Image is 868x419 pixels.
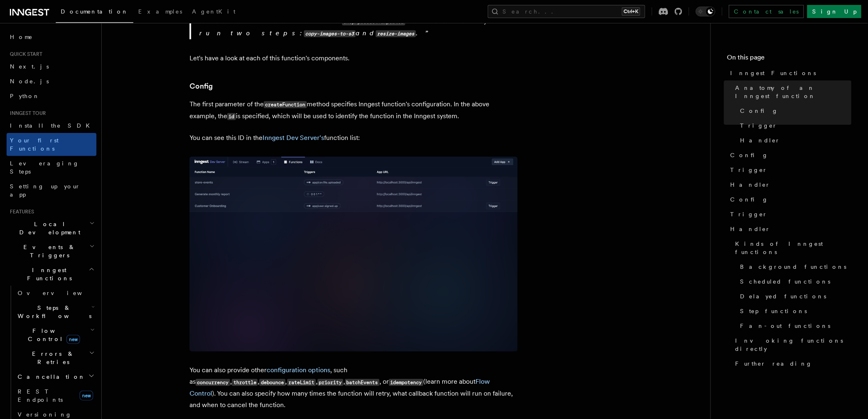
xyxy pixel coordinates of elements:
[227,113,236,120] code: id
[736,84,852,100] span: Anatomy of an Inngest function
[740,263,847,271] span: Background functions
[318,379,343,386] code: priority
[14,304,91,320] span: Steps & Workflows
[66,335,80,344] span: new
[389,379,423,386] code: idempotency
[736,337,852,353] span: Invoking functions directly
[18,290,102,296] span: Overview
[7,110,46,117] span: Inngest tour
[190,98,518,122] p: The first parameter of the method specifies Inngest function's configuration. In the above exampl...
[80,391,93,401] span: new
[737,133,852,148] a: Handler
[14,346,96,369] button: Errors & Retries
[7,220,89,236] span: Local Development
[18,411,72,418] span: Versioning
[622,7,640,16] kbd: Ctrl+K
[740,307,807,315] span: Step functions
[345,379,379,386] code: batchEvents
[14,373,85,381] span: Cancellation
[14,300,96,323] button: Steps & Workflows
[727,207,852,222] a: Trigger
[727,222,852,236] a: Handler
[737,318,852,333] a: Fan-out functions
[737,259,852,274] a: Background functions
[731,181,771,189] span: Handler
[14,323,96,346] button: Flow Controlnew
[740,277,831,286] span: Scheduled functions
[10,33,33,41] span: Home
[729,5,804,18] a: Contact sales
[732,356,852,371] a: Further reading
[736,240,852,256] span: Kinds of Inngest functions
[7,156,96,179] a: Leveraging Steps
[737,274,852,289] a: Scheduled functions
[187,2,240,22] a: AgentKit
[14,384,96,407] a: REST Endpointsnew
[7,118,96,133] a: Install the SDK
[259,379,285,386] code: debounce
[737,103,852,118] a: Config
[731,210,768,218] span: Trigger
[727,66,852,80] a: Inngest Functions
[190,132,518,144] p: You can see this ID in the function list:
[10,78,49,85] span: Node.js
[7,208,34,215] span: Features
[740,107,779,115] span: Config
[740,121,778,130] span: Trigger
[736,359,813,368] span: Further reading
[304,30,356,37] code: copy-images-to-s3
[232,379,258,386] code: throttle
[190,53,518,64] p: Let's have a look at each of this function's components.
[133,2,187,22] a: Examples
[192,8,235,15] span: AgentKit
[7,89,96,103] a: Python
[807,5,861,18] a: Sign Up
[18,388,63,403] span: REST Endpoints
[342,18,405,25] code: shop/product.imported
[7,240,96,263] button: Events & Triggers
[740,292,827,300] span: Delayed functions
[14,350,89,366] span: Errors & Retries
[7,263,96,286] button: Inngest Functions
[7,243,89,259] span: Events & Triggers
[10,93,40,99] span: Python
[10,160,79,175] span: Leveraging Steps
[7,133,96,156] a: Your first Functions
[737,304,852,318] a: Step functions
[737,118,852,133] a: Trigger
[696,7,715,16] button: Toggle dark mode
[731,151,769,159] span: Config
[14,327,90,343] span: Flow Control
[287,379,316,386] code: rateLimit
[14,369,96,384] button: Cancellation
[732,333,852,356] a: Invoking functions directly
[56,2,133,23] a: Documentation
[727,192,852,207] a: Config
[732,236,852,259] a: Kinds of Inngest functions
[376,30,416,37] code: resize-images
[731,69,816,77] span: Inngest Functions
[731,195,769,204] span: Config
[138,8,182,15] span: Examples
[190,80,213,92] a: Config
[7,179,96,202] a: Setting up your app
[10,122,95,129] span: Install the SDK
[190,378,490,398] a: Flow Control
[10,183,80,198] span: Setting up your app
[14,286,96,300] a: Overview
[731,166,768,174] span: Trigger
[727,177,852,192] a: Handler
[267,366,330,374] a: configuration options
[731,225,771,233] span: Handler
[7,51,42,57] span: Quick start
[264,101,307,108] code: createFunction
[190,365,518,411] p: You can also provide other , such as , , , , , , or (learn more about ). You can also specify how...
[732,80,852,103] a: Anatomy of an Inngest function
[61,8,128,15] span: Documentation
[727,53,852,66] h4: On this page
[7,30,96,44] a: Home
[740,322,831,330] span: Fan-out functions
[10,63,49,70] span: Next.js
[740,136,781,144] span: Handler
[190,157,518,352] img: Screenshot of the Inngest Dev Server interface showing three functions listed under the 'Function...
